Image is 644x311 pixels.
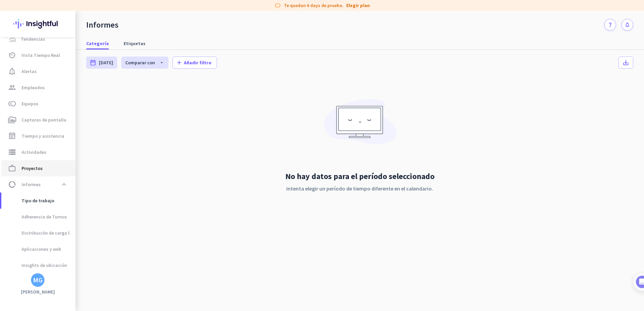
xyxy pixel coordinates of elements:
[155,60,164,65] i: arrow_drop_down
[67,210,101,237] button: Ayuda
[58,178,70,191] button: expand_less
[22,180,41,188] span: Informes
[13,11,62,37] img: Insightful logo
[22,100,38,108] span: Equipos
[10,227,23,232] span: Inicio
[21,35,45,43] span: Tendencias
[40,72,108,79] div: [PERSON_NAME] de Insightful
[101,210,135,237] button: Tareas
[86,20,119,30] div: Informes
[618,57,633,69] button: save_alt
[22,51,60,59] span: Vista Tiempo Real
[184,59,212,66] span: Añadir filtro
[22,132,64,140] span: Tiempo y asistencia
[8,132,16,140] i: event_note
[26,162,73,175] a: Show me how
[56,3,80,14] h1: Tareas
[275,2,281,9] i: label
[9,50,125,66] div: You're just a few steps away from completing the essential app setup
[77,227,91,232] span: Ayuda
[622,59,629,66] i: save_alt
[33,277,43,283] div: MG
[69,89,128,96] p: Alrededor de 10 minutos
[1,193,75,209] a: Tipo de trabajo
[39,227,61,232] span: Mensajes
[22,116,66,124] span: Capturas de pantalla
[7,257,67,273] span: Insights de ubicación
[1,257,75,273] a: Insights de ubicación
[26,128,117,157] div: It's time to add your employees! This is crucial since Insightful will start collecting their act...
[8,180,16,188] i: data_usage
[7,241,61,257] span: Aplicaciones y web
[285,184,434,193] p: Intenta elegir un período de tiempo diferente en el calendario.
[118,3,130,15] div: Cerrar
[22,83,45,92] span: Empleados
[624,22,630,28] i: notifications
[8,116,16,124] i: perm_media
[124,40,146,47] span: Etiquetas
[26,189,93,196] button: Marcar como completado
[8,164,16,172] i: work_outline
[26,117,114,124] div: Add employees
[8,51,16,59] i: av_timer
[26,70,37,81] img: Profile image for Tamara
[9,26,125,50] div: 🎊 Welcome to Insightful! 🎊
[607,22,613,28] i: question_mark
[22,67,37,75] span: Alertas
[9,36,15,42] img: menu-item
[26,157,117,175] div: Show me how
[285,171,434,182] h2: No hay datos para el período seleccionado
[7,209,67,225] span: Adherencia de Turnos
[176,59,183,66] i: add
[1,96,75,112] a: tollEquipos
[7,225,83,241] span: Distribución de carga laboral
[172,57,217,69] button: addAñadir filtro
[1,160,75,176] a: work_outlineProyectos
[1,209,75,225] a: Adherencia de Turnos
[22,164,43,172] span: Proyectos
[8,67,16,75] i: notification_important
[12,115,122,126] div: 1Add employees
[109,227,126,232] span: Tareas
[1,144,75,160] a: storageActividades
[8,148,16,156] i: storage
[1,47,75,63] a: av_timerVista Tiempo Real
[125,60,155,66] span: Comparar con
[321,94,398,154] img: No data
[90,59,96,66] i: date_range
[1,128,75,144] a: event_noteTiempo y asistencia
[34,210,67,237] button: Mensajes
[7,89,25,96] p: 4 pasos
[1,241,75,257] a: Aplicaciones y web
[346,2,370,9] a: Elegir plan
[1,31,75,47] a: menu-itemTendencias
[1,112,75,128] a: perm_mediaCapturas de pantalla
[86,40,109,47] span: Categoría
[22,148,46,156] span: Actividades
[1,225,75,241] a: Distribución de carga laboral
[604,19,616,31] a: question_mark
[621,19,633,31] button: notifications
[1,79,75,96] a: groupEmpleados
[99,59,113,66] span: [DATE]
[7,193,54,209] span: Tipo de trabajo
[1,63,75,79] a: notification_importantAlertas
[8,100,16,108] i: toll
[1,176,75,193] a: data_usageInformesexpand_less
[8,83,16,92] i: group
